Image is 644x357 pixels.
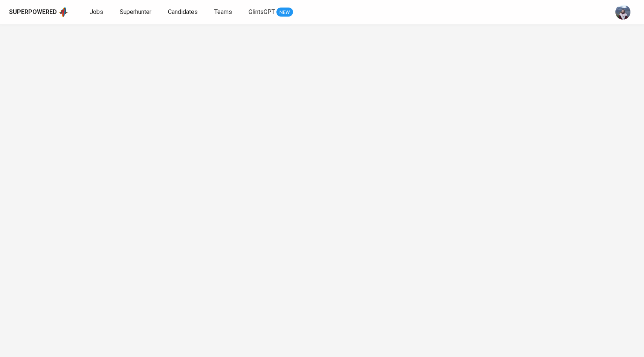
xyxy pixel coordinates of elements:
[168,8,199,17] a: Candidates
[249,8,293,17] a: GlintsGPT NEW
[214,8,232,15] span: Teams
[276,9,293,16] span: NEW
[120,8,153,17] a: Superhunter
[58,6,69,18] img: app logo
[214,8,233,17] a: Teams
[120,8,151,15] span: Superhunter
[90,8,103,15] span: Jobs
[9,8,57,17] div: Superpowered
[90,8,105,17] a: Jobs
[9,6,69,18] a: Superpoweredapp logo
[615,5,630,20] img: christine.raharja@glints.com
[168,8,198,15] span: Candidates
[249,8,275,15] span: GlintsGPT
